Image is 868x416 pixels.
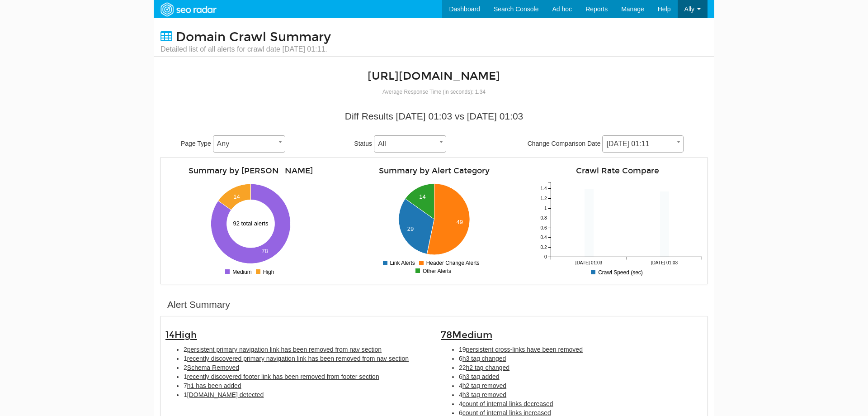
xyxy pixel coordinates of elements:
li: 6 [459,372,703,381]
h4: Summary by [PERSON_NAME] [165,167,335,175]
img: SEORadar [157,1,219,18]
span: h3 tag added [462,373,500,380]
li: 1 [184,390,427,399]
span: Manage [621,5,644,13]
tspan: 0.8 [541,215,547,220]
tspan: [DATE] 01:03 [576,260,603,265]
li: 2 [184,363,427,372]
span: Any [213,135,285,153]
span: Search Console [494,5,539,13]
tspan: 0.4 [541,235,547,240]
h4: Crawl Rate Compare [533,167,703,175]
li: 19 [459,345,703,354]
span: All [374,138,446,150]
li: 4 [459,399,703,408]
span: recently discovered primary navigation link has been removed from nav section [187,355,409,362]
a: [URL][DOMAIN_NAME] [368,69,500,83]
small: Detailed list of all alerts for crawl date [DATE] 01:11. [160,44,331,54]
span: 09/29/2025 01:11 [602,135,684,153]
span: Page Type [181,140,211,147]
span: persistent primary navigation link has been removed from nav section [187,346,382,353]
li: 4 [459,381,703,390]
tspan: 1.2 [541,196,547,201]
span: 09/29/2025 01:11 [603,138,683,150]
li: 7 [184,381,427,390]
li: 6 [459,354,703,363]
span: High [175,329,197,341]
span: Schema Removed [187,364,239,371]
span: count of internal links decreased [462,400,553,407]
span: Ad hoc [552,5,572,13]
text: 92 total alerts [233,220,269,227]
div: Alert Summary [167,298,230,311]
span: h3 tag removed [462,391,506,398]
tspan: [DATE] 01:03 [651,260,678,265]
span: [DOMAIN_NAME] detected [187,391,264,398]
span: persistent cross-links have been removed [466,346,583,353]
li: 4 [459,390,703,399]
span: Reports [585,5,608,13]
span: Any [213,138,285,150]
span: All [374,135,446,153]
small: Average Response Time (in seconds): 1.34 [382,89,486,95]
span: Change Comparison Date [528,140,601,147]
span: h1 has been added [187,382,241,389]
span: 14 [165,329,197,341]
span: h2 tag removed [462,382,506,389]
tspan: 0.6 [541,225,547,230]
h4: Summary by Alert Category [349,167,519,175]
tspan: 1 [544,206,547,211]
span: h2 tag changed [466,364,510,371]
span: Status [354,140,372,147]
li: 1 [184,372,427,381]
div: Diff Results [DATE] 01:03 vs [DATE] 01:03 [167,110,701,123]
span: recently discovered footer link has been removed from footer section [187,373,379,380]
span: Medium [452,329,492,341]
tspan: 0.2 [541,245,547,250]
span: h3 tag changed [462,355,506,362]
li: 22 [459,363,703,372]
span: Ally [684,5,695,13]
span: Domain Crawl Summary [176,29,331,45]
tspan: 0 [544,254,547,259]
tspan: 1.4 [541,186,547,191]
li: 1 [184,354,427,363]
span: 78 [441,329,492,341]
span: Help [658,5,671,13]
li: 2 [184,345,427,354]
